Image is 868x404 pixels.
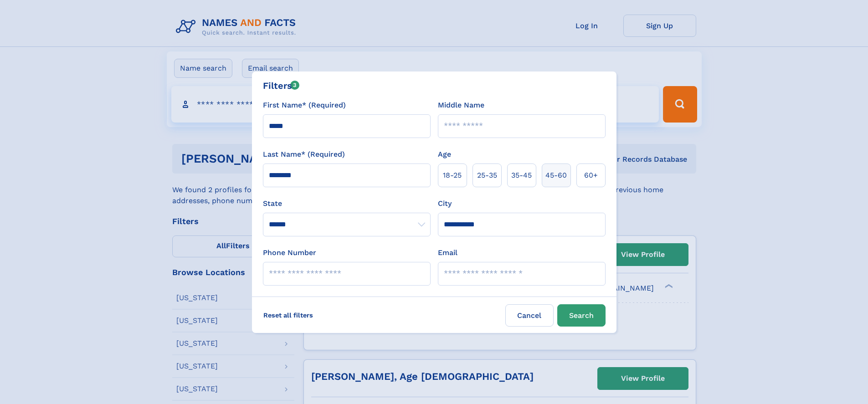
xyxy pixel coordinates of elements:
button: Search [557,304,606,327]
label: Phone Number [263,247,316,258]
label: Last Name* (Required) [263,149,345,160]
span: 35‑45 [511,170,532,181]
span: 60+ [584,170,598,181]
div: Filters [263,79,300,92]
label: First Name* (Required) [263,100,346,111]
label: Reset all filters [257,304,319,326]
label: Cancel [505,304,554,327]
span: 18‑25 [443,170,462,181]
label: Age [438,149,451,160]
span: 25‑35 [477,170,497,181]
label: State [263,198,431,209]
span: 45‑60 [545,170,567,181]
label: Email [438,247,457,258]
label: City [438,198,452,209]
label: Middle Name [438,100,484,111]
